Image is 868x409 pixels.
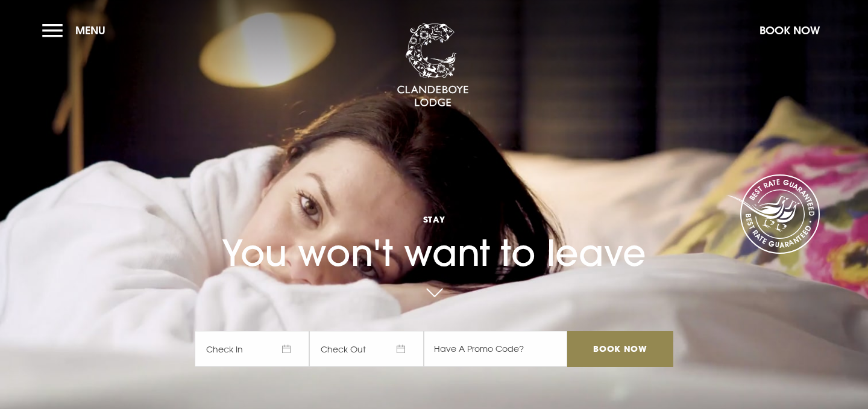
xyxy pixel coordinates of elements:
[753,17,826,43] button: Book Now
[75,23,105,37] span: Menu
[309,331,424,367] span: Check Out
[195,331,309,367] span: Check In
[397,23,469,108] img: Clandeboye Lodge
[567,331,673,367] input: Book Now
[195,187,673,274] h1: You won't want to leave
[42,17,112,43] button: Menu
[195,214,673,225] span: Stay
[424,331,567,367] input: Have A Promo Code?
